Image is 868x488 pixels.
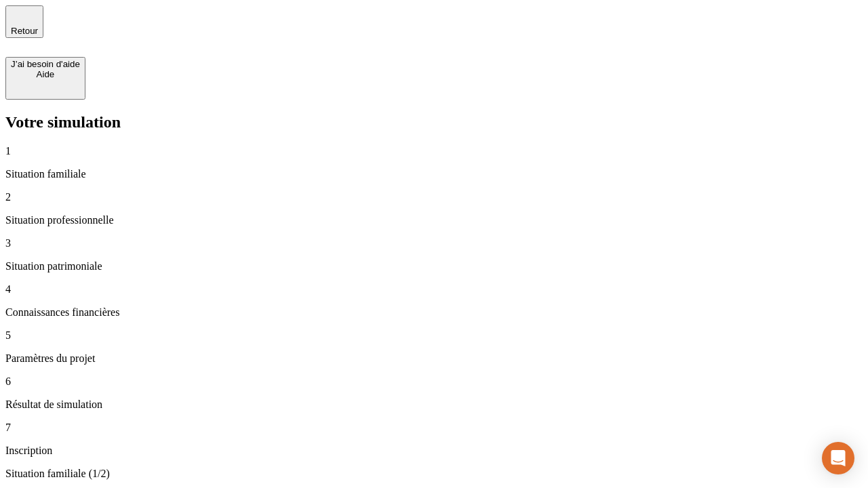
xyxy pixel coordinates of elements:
[11,69,80,79] div: Aide
[5,57,85,100] button: J’ai besoin d'aideAide
[5,237,863,249] p: 3
[5,375,863,388] p: 6
[5,113,863,131] h2: Votre simulation
[5,306,863,319] p: Connaissances financières
[5,283,863,296] p: 4
[5,399,863,411] p: Résultat de simulation
[5,260,863,272] p: Situation patrimoniale
[11,26,38,36] span: Retour
[5,445,863,457] p: Inscription
[5,468,863,480] p: Situation familiale (1/2)
[5,191,863,203] p: 2
[5,214,863,226] p: Situation professionnelle
[5,145,863,157] p: 1
[5,168,863,180] p: Situation familiale
[11,59,80,69] div: J’ai besoin d'aide
[5,329,863,342] p: 5
[5,422,863,434] p: 7
[822,442,854,474] div: Open Intercom Messenger
[5,352,863,365] p: Paramètres du projet
[5,5,43,38] button: Retour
